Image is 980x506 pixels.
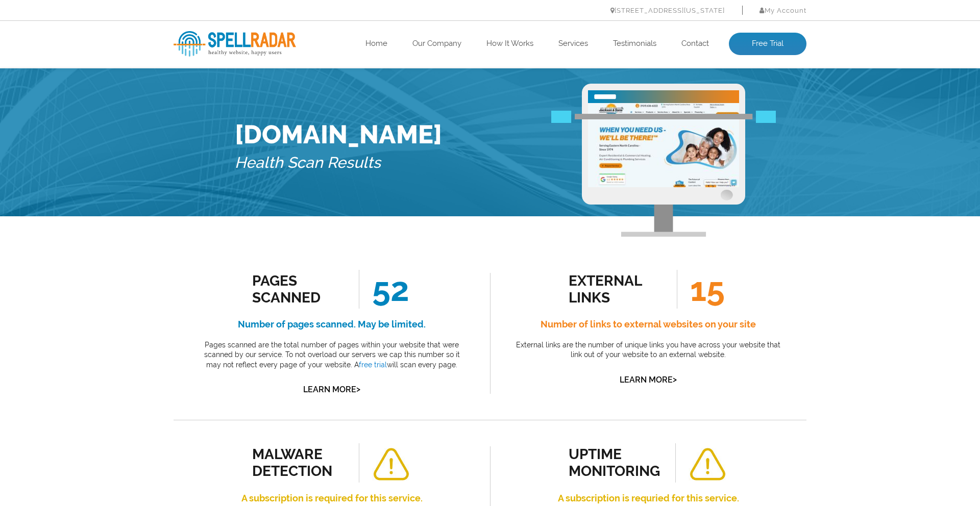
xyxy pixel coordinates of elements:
h4: Number of pages scanned. May be limited. [197,316,467,333]
div: external links [569,272,661,306]
img: Free Webiste Analysis [551,111,776,123]
img: Free Website Analysis [588,103,739,187]
a: Learn More> [620,375,677,385]
p: Pages scanned are the total number of pages within your website that were scanned by our service.... [197,340,467,370]
p: External links are the number of unique links you have across your website that link out of your ... [513,340,783,360]
h1: [DOMAIN_NAME] [235,119,442,149]
span: > [673,372,677,387]
h4: Number of links to external websites on your site [513,316,783,333]
div: Pages Scanned [252,272,345,306]
span: > [356,382,360,396]
span: 52 [359,270,409,309]
img: alert [372,448,410,481]
a: free trial [359,361,387,369]
div: malware detection [252,446,345,479]
h5: Health Scan Results [235,149,442,176]
div: uptime monitoring [569,446,661,479]
span: 15 [677,270,725,309]
img: alert [689,448,726,481]
a: Learn More> [303,385,360,394]
img: Free Webiste Analysis [582,84,745,237]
